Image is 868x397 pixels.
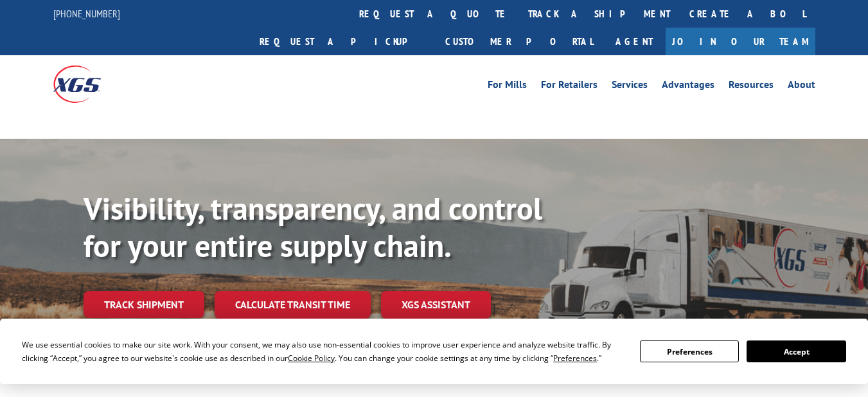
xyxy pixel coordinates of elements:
[662,80,714,94] a: Advantages
[436,28,603,55] a: Customer Portal
[553,353,597,364] span: Preferences
[603,28,666,55] a: Agent
[788,80,815,94] a: About
[22,338,624,365] div: We use essential cookies to make our site work. With your consent, we may also use non-essential ...
[747,340,846,362] button: Accept
[215,291,371,319] a: Calculate transit time
[84,188,542,265] b: Visibility, transparency, and control for your entire supply chain.
[84,291,204,318] a: Track shipment
[488,80,527,94] a: For Mills
[612,80,648,94] a: Services
[541,80,598,94] a: For Retailers
[640,340,739,362] button: Preferences
[250,28,436,55] a: Request a pickup
[288,353,335,364] span: Cookie Policy
[666,28,815,55] a: Join Our Team
[729,80,774,94] a: Resources
[53,7,120,20] a: [PHONE_NUMBER]
[381,291,491,319] a: XGS ASSISTANT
